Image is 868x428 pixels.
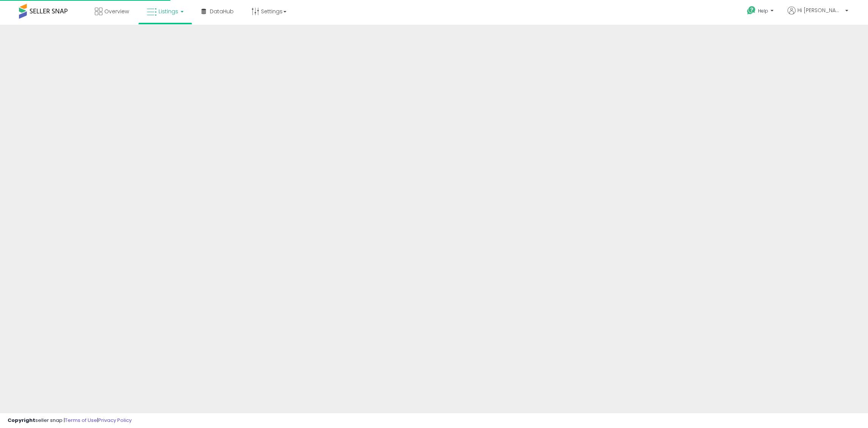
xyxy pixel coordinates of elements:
[797,6,843,14] span: Hi [PERSON_NAME]
[788,6,848,24] a: Hi [PERSON_NAME]
[159,8,178,15] span: Listings
[104,8,129,15] span: Overview
[210,8,234,15] span: DataHub
[747,6,756,15] i: Get Help
[758,8,768,14] span: Help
